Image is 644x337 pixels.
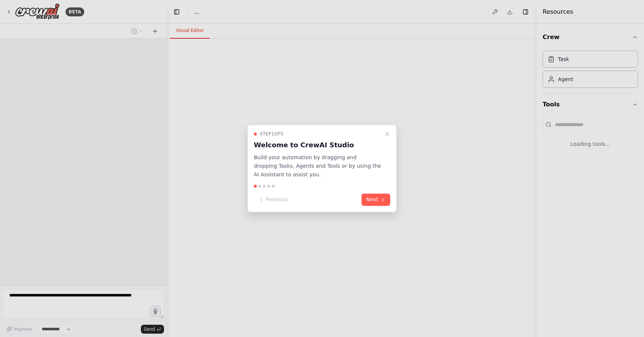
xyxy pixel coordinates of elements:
[383,129,392,138] button: Close walkthrough
[254,194,292,206] button: Previous
[260,131,284,137] span: Step 1 of 5
[254,140,381,150] h3: Welcome to CrewAI Studio
[362,194,390,206] button: Next
[254,153,381,179] p: Build your automation by dragging and dropping Tasks, Agents and Tools or by using the AI Assista...
[171,7,182,17] button: Hide left sidebar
